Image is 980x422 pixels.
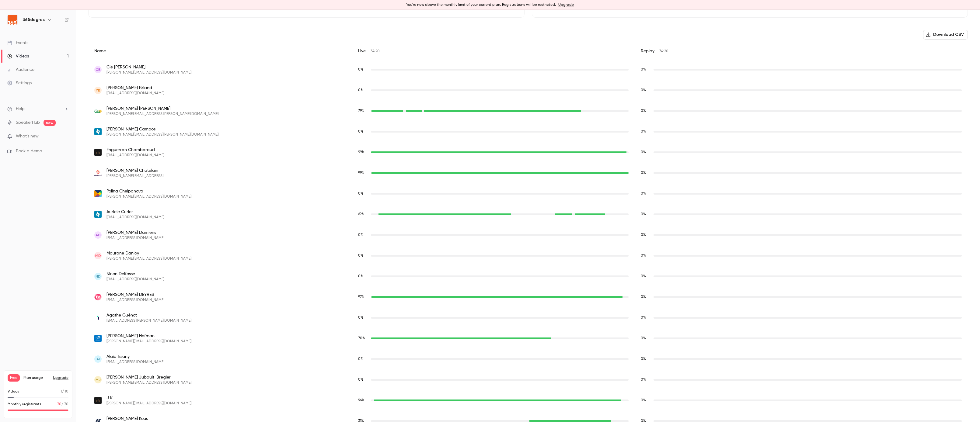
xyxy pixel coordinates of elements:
[641,294,650,300] span: Replay watch time
[96,88,100,93] span: YB
[7,67,34,73] div: Audience
[641,336,650,341] span: Replay watch time
[558,2,574,7] a: Upgrade
[106,339,191,344] span: [PERSON_NAME][EMAIL_ADDRESS][DOMAIN_NAME]
[358,129,368,134] span: Live watch time
[358,192,363,195] span: 0 %
[57,402,68,407] p: / 30
[358,67,368,72] span: Live watch time
[641,315,650,320] span: Replay watch time
[106,188,191,194] span: Polina Chelpanova
[641,108,650,114] span: Replay watch time
[641,254,646,258] span: 0 %
[106,374,191,380] span: [PERSON_NAME] Jubault-Bregler
[106,256,191,261] span: [PERSON_NAME][EMAIL_ADDRESS][DOMAIN_NAME]
[8,374,20,382] span: Free
[641,316,646,320] span: 0 %
[641,88,646,92] span: 0 %
[358,275,363,278] span: 0 %
[358,337,365,340] span: 70 %
[358,253,368,258] span: Live watch time
[358,357,363,361] span: 0 %
[358,295,364,299] span: 97 %
[641,129,650,134] span: Replay watch time
[641,274,650,279] span: Replay watch time
[923,30,968,40] button: Download CSV
[641,130,646,133] span: 0 %
[94,335,102,342] img: lamarqueduconsommateur.com
[8,389,19,394] p: Videos
[358,232,368,238] span: Live watch time
[106,312,191,318] span: Agathe Guénot
[88,287,968,307] div: hello@milay.fr
[641,171,646,175] span: 0 %
[358,171,364,175] span: 99 %
[641,150,646,154] span: 0 %
[641,150,650,155] span: Replay watch time
[7,106,69,112] li: help-dropdown-opener
[96,377,101,382] span: MJ
[88,142,968,163] div: e.chambaraud@hemea.com
[88,307,968,328] div: agathe.guenot@imatag.com
[23,375,49,380] span: Plan usage
[88,369,968,390] div: marie.jubaultbregler@gmail.com
[88,163,968,183] div: julien.chatelain@golem.ai
[358,399,364,402] span: 96 %
[94,128,102,135] img: happn.fr
[7,80,32,86] div: Settings
[94,397,102,404] img: hemea.com
[106,354,164,360] span: Alaïa Issany
[106,209,164,215] span: Auriele Curier
[106,105,218,112] span: [PERSON_NAME] [PERSON_NAME]
[88,101,968,121] div: juliette@greengo.voyage
[88,43,352,59] div: Name
[352,43,634,59] div: Live
[53,375,68,380] button: Upgrade
[641,275,646,278] span: 0 %
[371,50,380,53] span: 34:20
[358,254,363,258] span: 0 %
[106,360,164,365] span: [EMAIL_ADDRESS][DOMAIN_NAME]
[95,253,101,258] span: MD
[61,134,69,139] iframe: Noticeable Trigger
[106,64,191,70] span: Cie [PERSON_NAME]
[106,85,164,91] span: [PERSON_NAME] Briand
[641,356,650,362] span: Replay watch time
[96,67,101,72] span: CB
[106,168,163,174] span: [PERSON_NAME] Chatelain
[641,357,646,361] span: 0 %
[106,277,164,282] span: [EMAIL_ADDRESS][DOMAIN_NAME]
[61,390,62,393] span: 1
[88,121,968,142] div: paul-antoine.campos@happn.fr
[57,403,61,406] span: 30
[94,149,102,156] img: hemea.com
[88,183,968,204] div: polina.chelpanova@dataart.com
[96,356,100,362] span: AI
[641,212,650,217] span: Replay watch time
[358,213,364,216] span: 69 %
[106,380,191,385] span: [PERSON_NAME][EMAIL_ADDRESS][DOMAIN_NAME]
[641,170,650,176] span: Replay watch time
[88,328,968,349] div: helene@lamarqueduconsommateur.com
[106,147,164,153] span: Enguerran Chambaraud
[94,190,102,197] img: dataart.com
[106,250,191,256] span: Maurane Danloy
[358,130,363,133] span: 0 %
[358,378,363,382] span: 0 %
[641,233,646,237] span: 0 %
[106,292,164,298] span: [PERSON_NAME] DEYRES
[641,377,650,382] span: Replay watch time
[88,390,968,411] div: j.kettani@hemea.com
[96,274,101,279] span: ND
[641,67,650,72] span: Replay watch time
[16,133,39,140] span: What's new
[8,15,17,25] img: 365degres
[7,53,29,59] div: Videos
[16,106,25,112] span: Help
[358,233,363,237] span: 0 %
[358,88,368,93] span: Live watch time
[106,230,164,236] span: [PERSON_NAME] Damiens
[106,132,218,137] span: [PERSON_NAME][EMAIL_ADDRESS][PERSON_NAME][DOMAIN_NAME]
[16,119,40,126] a: SpeakerHub
[106,333,191,339] span: [PERSON_NAME] Hofman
